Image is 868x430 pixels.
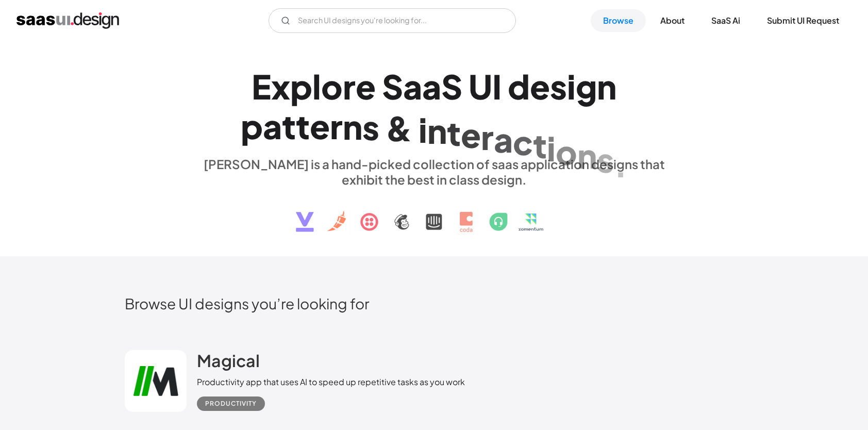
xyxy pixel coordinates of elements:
a: Submit UI Request [755,9,852,32]
div: Productivity app that uses AI to speed up repetitive tasks as you work [197,376,465,388]
a: SaaS Ai [699,9,753,32]
div: S [382,67,403,106]
h2: Browse UI designs you’re looking for [125,294,743,312]
div: t [533,125,547,165]
div: . [614,144,627,184]
div: r [330,106,343,146]
h2: Magical [197,350,260,371]
div: e [356,67,376,106]
div: r [481,117,494,157]
div: s [597,140,614,179]
div: S [441,67,462,106]
div: n [427,111,447,151]
div: o [556,132,577,172]
img: text, icon, saas logo [278,187,590,241]
div: c [513,122,533,162]
a: Magical [197,350,260,376]
div: e [461,115,481,155]
input: Search UI designs you're looking for... [269,8,516,33]
div: x [271,67,290,106]
div: a [422,67,441,106]
div: i [567,67,576,106]
a: home [16,12,119,29]
div: i [419,110,427,150]
div: i [547,128,556,168]
div: n [577,136,597,176]
div: d [508,67,530,106]
h1: Explore SaaS UI design patterns & interactions. [197,67,671,146]
div: o [321,67,343,106]
div: U [469,67,492,106]
a: About [648,9,697,32]
a: Browse [591,9,646,32]
div: Productivity [205,398,257,410]
div: a [403,67,422,106]
div: s [362,108,379,147]
div: E [252,67,271,106]
div: t [447,113,461,153]
div: g [576,67,597,106]
form: Email Form [269,8,516,33]
div: s [550,67,567,106]
div: a [263,106,282,146]
div: p [241,106,263,146]
div: n [597,67,616,106]
div: e [530,67,550,106]
div: & [386,108,412,148]
div: t [296,106,310,146]
div: p [290,67,312,106]
div: e [310,106,330,146]
div: n [343,107,362,146]
div: a [494,120,513,159]
div: l [312,67,321,106]
div: t [282,106,296,146]
div: [PERSON_NAME] is a hand-picked collection of saas application designs that exhibit the best in cl... [197,156,671,187]
div: r [343,67,356,106]
div: I [492,67,502,106]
